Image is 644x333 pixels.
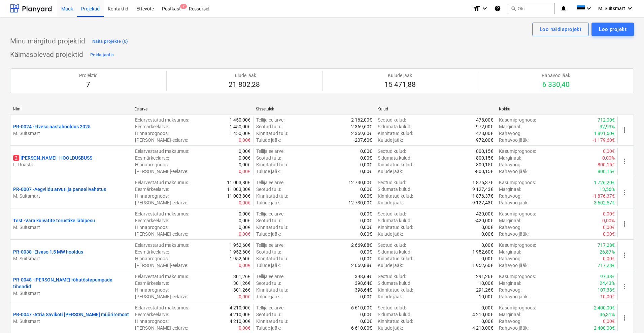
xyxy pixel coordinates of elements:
p: 9 127,43€ [472,186,493,193]
p: -1 179,60€ [592,137,615,143]
p: 2 369,60€ [351,123,372,130]
button: Näita projekte (0) [91,36,130,47]
p: 717,28€ [598,242,615,248]
div: PR-0047 -Atria Savikoti [PERSON_NAME] müüriremontM. Suitsmart [13,311,129,325]
p: 6 610,00€ [351,325,372,331]
p: 12 730,00€ [348,199,372,206]
p: PR-0047 - Atria Savikoti [PERSON_NAME] müüriremont [13,311,129,318]
p: Rahavoog : [499,224,521,231]
p: Test - Vara kuivatite torustike läbipesu [13,217,95,224]
div: PR-0024 -Elveso aastahooldus 2025M. Suitsmart [13,123,129,137]
p: Kulude jääk : [378,137,403,143]
p: 972,00€ [476,123,493,130]
span: 2 [180,4,187,9]
p: 0,00€ [360,318,372,325]
p: Kinnitatud kulud : [378,161,413,168]
p: Kulude jääk : [378,262,403,269]
div: PR-0048 -[PERSON_NAME] rõhutõstepumpade tihendidM. Suitsmart [13,276,129,297]
p: 97,38€ [600,273,615,280]
p: PR-0024 - Elveso aastahooldus 2025 [13,123,91,130]
p: 0,00€ [481,304,493,311]
p: 0,00€ [360,161,372,168]
p: 1 450,00€ [230,123,250,130]
p: 2 162,00€ [351,116,372,123]
p: 6 610,00€ [351,304,372,311]
p: [PERSON_NAME]-eelarve : [135,293,188,300]
p: 10,00€ [479,280,493,287]
p: Seotud tulu : [256,311,281,318]
p: 24,43% [600,280,615,287]
p: Seotud kulud : [378,273,406,280]
p: 0,00€ [481,224,493,231]
p: Eesmärkeelarve : [135,123,169,130]
div: Eelarve [134,107,250,111]
div: Kulud [377,107,494,111]
p: Eelarvestatud maksumus : [135,148,189,155]
p: 0,00€ [603,210,615,217]
p: L. Roasto [13,161,129,168]
p: [PERSON_NAME]-eelarve : [135,199,188,206]
p: PR-0038 - Elveso 1,5 MW hooldus [13,248,83,255]
p: 0,00€ [360,186,372,193]
div: Sissetulek [256,107,372,111]
p: Marginaal : [499,248,521,255]
p: Tellija eelarve : [256,116,284,123]
p: [PERSON_NAME]-eelarve : [135,168,188,175]
p: Eelarvestatud maksumus : [135,304,189,311]
p: Kulude jääk : [378,231,403,237]
p: 1 952,60€ [230,248,250,255]
p: 0,00€ [239,210,250,217]
p: 0,00€ [239,137,250,143]
p: Seotud tulu : [256,217,281,224]
p: Kinnitatud kulud : [378,130,413,137]
p: 972,00€ [476,137,493,143]
p: 800,15€ [476,148,493,155]
i: keyboard_arrow_down [626,4,634,12]
p: Sidumata kulud : [378,123,411,130]
p: M. Suitsmart [13,130,129,137]
p: 11 003,80€ [227,186,250,193]
p: 0,00€ [481,242,493,248]
p: Sidumata kulud : [378,186,411,193]
p: 4 210,00€ [230,304,250,311]
p: Seotud kulud : [378,242,406,248]
p: Seotud tulu : [256,123,281,130]
p: Hinnaprognoos : [135,130,169,137]
button: Otsi [508,3,555,14]
p: Kinnitatud kulud : [378,318,413,325]
p: Hinnaprognoos : [135,224,169,231]
span: M. Suitsmart [598,6,625,11]
span: more_vert [620,157,629,165]
i: Abikeskus [494,4,501,12]
p: Rahavoog : [499,193,521,199]
p: 0,00€ [360,311,372,318]
p: Eelarvestatud maksumus : [135,242,189,248]
p: 0,00€ [239,168,250,175]
p: 13,56% [600,186,615,193]
p: Sidumata kulud : [378,248,411,255]
p: Kinnitatud tulu : [256,161,288,168]
p: Seotud kulud : [378,304,406,311]
p: Seotud kulud : [378,179,406,186]
p: Tellija eelarve : [256,210,284,217]
p: Tulude jääk : [256,231,281,237]
p: 0,00€ [360,155,372,161]
p: 107,38€ [598,287,615,293]
p: PR-0048 - [PERSON_NAME] rõhutõstepumpade tihendid [13,276,129,290]
p: 2 400,00€ [594,304,615,311]
p: 1 450,00€ [230,130,250,137]
p: 0,00€ [360,248,372,255]
div: Loo näidisprojekt [540,25,581,34]
p: 1 952,60€ [230,242,250,248]
p: 0,00€ [360,210,372,217]
p: Kinnitatud kulud : [378,224,413,231]
p: 2 669,88€ [351,262,372,269]
p: 0,00€ [239,231,250,237]
p: Kasumiprognoos : [499,179,536,186]
p: M. Suitsmart [13,290,129,297]
p: Eesmärkeelarve : [135,311,169,318]
p: Kulude jääk [384,72,416,79]
p: 0,00€ [239,224,250,231]
p: Seotud kulud : [378,148,406,155]
p: Kasumiprognoos : [499,273,536,280]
